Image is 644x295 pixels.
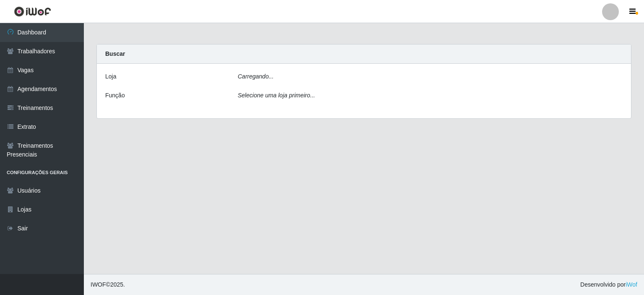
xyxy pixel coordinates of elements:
[91,280,125,289] span: © 2025 .
[105,91,125,100] label: Função
[238,92,315,99] i: Selecione uma loja primeiro...
[238,73,274,80] i: Carregando...
[580,280,637,289] span: Desenvolvido por
[14,6,51,17] img: CoreUI Logo
[105,50,125,57] strong: Buscar
[91,281,106,288] span: IWOF
[105,72,116,81] label: Loja
[626,281,637,288] a: iWof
